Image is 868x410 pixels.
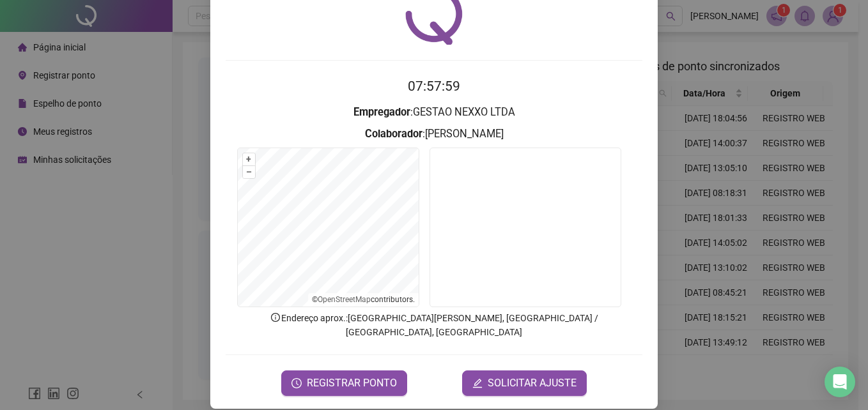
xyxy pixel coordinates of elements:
[270,312,281,323] span: info-circle
[472,378,483,388] span: edit
[825,367,855,397] div: Open Intercom Messenger
[243,153,255,165] button: +
[312,295,415,304] li: © contributors.
[243,166,255,178] button: –
[353,106,410,118] strong: Empregador
[408,79,460,94] time: 07:57:59
[281,370,407,396] button: REGISTRAR PONTO
[291,378,302,388] span: clock-circle
[318,295,371,304] a: OpenStreetMap
[307,376,397,391] span: REGISTRAR PONTO
[226,311,642,339] p: Endereço aprox. : [GEOGRAPHIC_DATA][PERSON_NAME], [GEOGRAPHIC_DATA] / [GEOGRAPHIC_DATA], [GEOGRAP...
[488,376,577,391] span: SOLICITAR AJUSTE
[226,104,642,121] h3: : GESTAO NEXXO LTDA
[462,370,587,396] button: editSOLICITAR AJUSTE
[226,126,642,142] h3: : [PERSON_NAME]
[365,128,422,140] strong: Colaborador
